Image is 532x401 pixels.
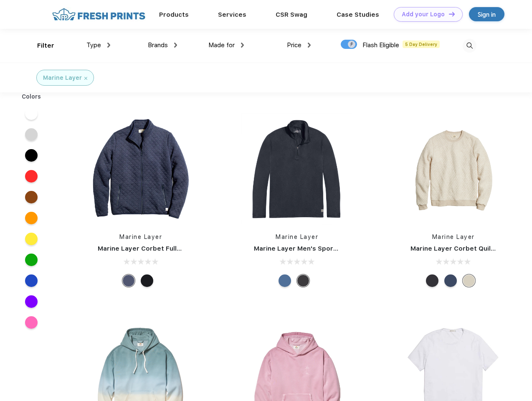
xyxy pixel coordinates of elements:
img: fo%20logo%202.webp [50,7,148,22]
div: Deep Denim [279,274,291,287]
span: Price [287,41,301,49]
div: Charcoal [426,274,438,287]
img: func=resize&h=266 [398,113,509,224]
img: dropdown.png [174,43,177,48]
div: Navy [122,274,135,287]
div: Colors [15,92,48,101]
a: Marine Layer Corbet Full-Zip Jacket [98,245,213,252]
img: desktop_search.svg [463,39,476,53]
a: Sign in [469,7,504,21]
a: Marine Layer [432,233,475,240]
img: dropdown.png [308,43,311,48]
div: Navy Heather [444,274,457,287]
img: filter_cancel.svg [84,77,87,80]
img: func=resize&h=266 [241,113,352,224]
img: dropdown.png [241,43,244,48]
div: Oat Heather [463,274,475,287]
span: Brands [148,41,168,49]
a: Services [218,11,246,18]
a: Marine Layer [276,233,318,240]
div: Charcoal [297,274,309,287]
div: Black [141,274,153,287]
div: Sign in [478,10,496,19]
span: Type [86,41,101,49]
a: CSR Swag [276,11,307,18]
img: DT [449,12,455,16]
div: Marine Layer [43,74,82,82]
div: Add your Logo [402,11,445,18]
img: func=resize&h=266 [85,113,196,224]
a: Products [159,11,189,18]
a: Marine Layer Men's Sport Quarter Zip [254,245,375,252]
img: dropdown.png [107,43,110,48]
span: 5 Day Delivery [403,41,440,48]
span: Made for [208,41,235,49]
div: Filter [37,41,54,51]
a: Marine Layer [119,233,162,240]
span: Flash Eligible [362,41,399,49]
